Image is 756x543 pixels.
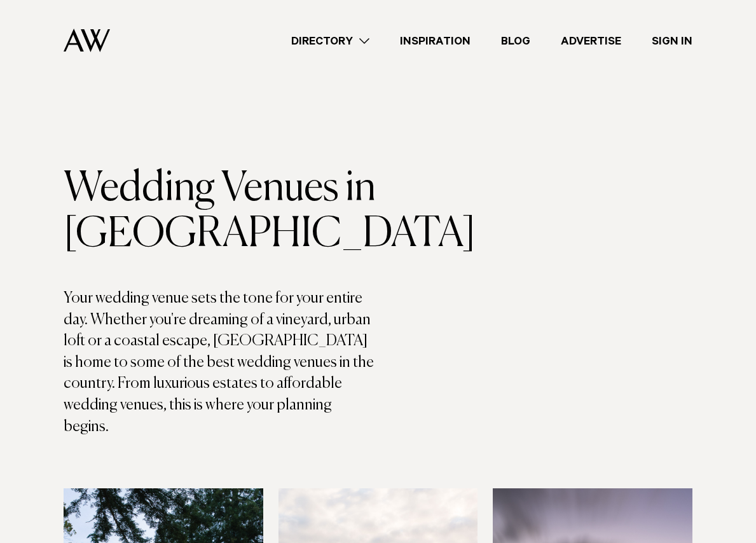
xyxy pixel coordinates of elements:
a: Inspiration [385,32,486,50]
a: Blog [486,32,546,50]
img: Auckland Weddings Logo [64,29,110,52]
h1: Wedding Venues in [GEOGRAPHIC_DATA] [64,166,378,258]
a: Directory [276,32,385,50]
p: Your wedding venue sets the tone for your entire day. Whether you're dreaming of a vineyard, urba... [64,288,378,437]
a: Sign In [636,32,708,50]
a: Advertise [546,32,636,50]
